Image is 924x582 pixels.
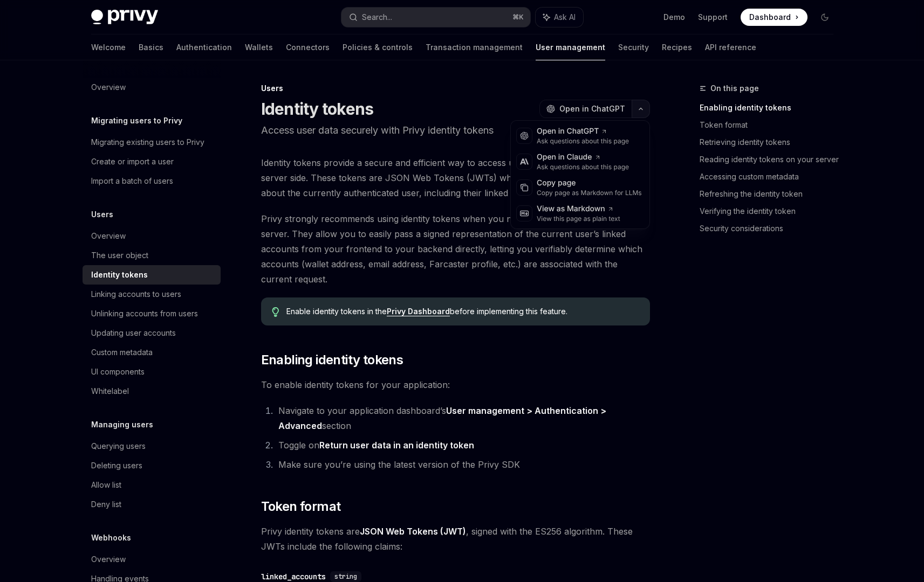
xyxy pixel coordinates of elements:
[91,440,146,453] div: Querying users
[275,457,650,472] li: Make sure you’re using the latest version of the Privy SDK
[83,456,221,475] a: Deleting users
[319,440,474,451] strong: Return user data in an identity token
[816,9,833,26] button: Toggle dark mode
[261,571,326,582] div: linked_accounts
[83,550,221,569] a: Overview
[261,99,374,119] h1: Identity tokens
[261,524,650,554] span: Privy identity tokens are , signed with the ES256 algorithm. These JWTs include the following cla...
[700,220,842,237] a: Security considerations
[91,114,182,127] h5: Migrating users to Privy
[700,151,842,168] a: Reading identity tokens on your server
[559,103,625,114] span: Open in ChatGPT
[91,288,181,301] div: Linking accounts to users
[261,498,341,515] span: Token format
[83,362,221,382] a: UI components
[91,385,129,398] div: Whitelabel
[618,34,649,60] a: Security
[91,498,121,511] div: Deny list
[537,137,629,145] div: Ask questions about this page
[700,168,842,185] a: Accessing custom metadata
[83,382,221,401] a: Whitelabel
[539,100,632,118] button: Open in ChatGPT
[83,246,221,265] a: The user object
[334,572,357,581] span: string
[91,531,131,544] h5: Webhooks
[537,204,620,214] div: View as Markdown
[83,304,221,323] a: Unlinking accounts from users
[261,83,650,94] div: Users
[700,203,842,220] a: Verifying the identity token
[91,175,173,188] div: Import a batch of users
[741,9,807,26] a: Dashboard
[83,495,221,514] a: Deny list
[698,12,728,23] a: Support
[83,265,221,285] a: Identity tokens
[91,346,153,359] div: Custom metadata
[261,123,650,138] p: Access user data securely with Privy identity tokens
[537,214,620,223] div: View this page as plain text
[343,34,413,60] a: Policies & controls
[705,34,756,60] a: API reference
[663,12,685,23] a: Demo
[700,185,842,203] a: Refreshing the identity token
[245,34,273,60] a: Wallets
[536,8,583,27] button: Ask AI
[261,211,650,287] span: Privy strongly recommends using identity tokens when you need user-level data on your server. The...
[261,351,403,369] span: Enabling identity tokens
[83,323,221,343] a: Updating user accounts
[537,178,642,189] div: Copy page
[176,34,232,60] a: Authentication
[83,226,221,246] a: Overview
[261,377,650,392] span: To enable identity tokens for your application:
[91,81,126,94] div: Overview
[91,268,148,281] div: Identity tokens
[512,13,524,22] span: ⌘ K
[91,208,113,221] h5: Users
[91,34,126,60] a: Welcome
[91,459,142,472] div: Deleting users
[261,155,650,200] span: Identity tokens provide a secure and efficient way to access user data, especially on the server ...
[700,134,842,151] a: Retrieving identity tokens
[83,78,221,97] a: Overview
[426,34,523,60] a: Transaction management
[700,99,842,116] a: Enabling identity tokens
[537,152,629,163] div: Open in Claude
[749,12,791,23] span: Dashboard
[91,307,198,320] div: Unlinking accounts from users
[91,327,176,339] div: Updating user accounts
[91,155,174,168] div: Create or import a user
[537,189,642,197] div: Copy page as Markdown for LLMs
[83,343,221,362] a: Custom metadata
[362,11,392,24] div: Search...
[83,285,221,304] a: Linking accounts to users
[275,403,650,433] li: Navigate to your application dashboard’s section
[662,34,692,60] a: Recipes
[341,8,530,27] button: Search...⌘K
[700,116,842,134] a: Token format
[286,34,330,60] a: Connectors
[286,306,639,317] span: Enable identity tokens in the before implementing this feature.
[139,34,163,60] a: Basics
[83,171,221,191] a: Import a batch of users
[272,307,279,317] svg: Tip
[275,438,650,453] li: Toggle on
[91,479,121,491] div: Allow list
[91,553,126,566] div: Overview
[360,526,466,537] a: JSON Web Tokens (JWT)
[387,307,450,316] a: Privy Dashboard
[537,126,629,137] div: Open in ChatGPT
[83,475,221,495] a: Allow list
[83,152,221,171] a: Create or import a user
[537,163,629,171] div: Ask questions about this page
[83,133,221,152] a: Migrating existing users to Privy
[91,418,153,431] h5: Managing users
[91,10,158,25] img: dark logo
[91,249,148,262] div: The user object
[91,230,126,242] div: Overview
[536,34,605,60] a: User management
[710,82,759,95] span: On this page
[83,436,221,456] a: Querying users
[91,136,204,149] div: Migrating existing users to Privy
[554,12,576,23] span: Ask AI
[91,365,145,378] div: UI components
